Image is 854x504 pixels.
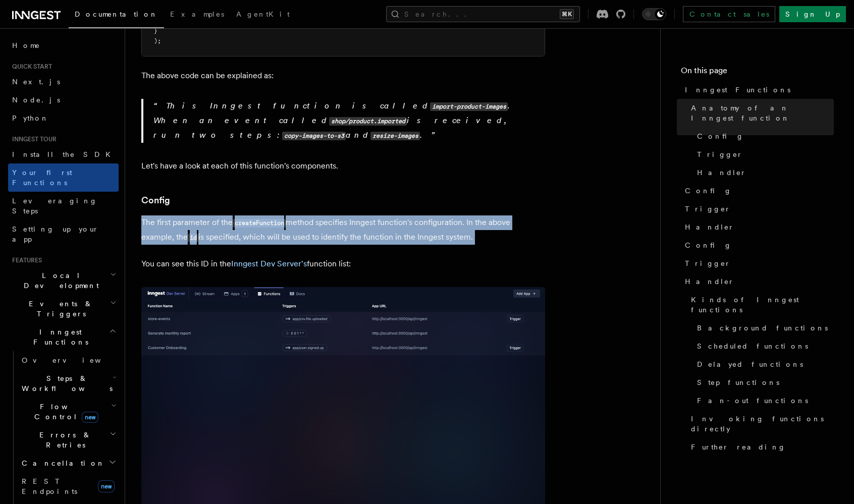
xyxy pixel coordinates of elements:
span: Config [697,131,744,141]
a: Python [8,109,119,127]
button: Cancellation [18,454,119,472]
a: Trigger [681,254,834,272]
a: Handler [681,218,834,236]
span: Step functions [697,377,779,387]
a: Further reading [687,438,834,456]
span: Trigger [685,204,731,214]
code: id [188,234,198,242]
span: Cancellation [18,458,105,468]
span: Invoking functions directly [691,414,834,434]
span: new [98,480,115,492]
span: Documentation [75,10,158,18]
span: Config [685,240,732,250]
a: Fan-out functions [693,391,834,410]
button: Flow Controlnew [18,398,119,426]
a: Trigger [681,200,834,218]
a: Node.js [8,91,119,109]
code: copy-images-to-s3 [282,132,346,140]
span: Handler [685,222,734,232]
code: resize-images [370,132,420,140]
a: Overview [18,351,119,369]
button: Local Development [8,266,119,295]
span: Trigger [685,258,731,268]
span: ); [154,37,161,44]
a: Background functions [693,319,834,337]
a: Invoking functions directly [687,410,834,438]
a: Handler [693,163,834,182]
a: AgentKit [230,3,296,27]
span: REST Endpoints [22,477,77,495]
a: REST Endpointsnew [18,472,119,500]
button: Search...⌘K [386,6,580,22]
span: Node.js [12,96,60,104]
a: Leveraging Steps [8,192,119,220]
button: Steps & Workflows [18,369,119,398]
code: import-product-images [430,102,508,111]
span: Scheduled functions [697,341,808,351]
span: Local Development [8,270,110,291]
a: Anatomy of an Inngest function [687,99,834,127]
a: Config [681,236,834,254]
span: new [82,412,98,423]
p: Let's have a look at each of this function's components. [141,159,545,173]
span: Setting up your app [12,225,99,243]
span: Errors & Retries [18,430,110,450]
p: You can see this ID in the function list: [141,257,545,271]
button: Toggle dark mode [642,8,666,20]
span: Flow Control [18,402,111,422]
span: Home [12,40,40,50]
a: Inngest Functions [681,81,834,99]
a: Inngest Dev Server's [231,259,307,268]
a: Home [8,36,119,54]
span: Features [8,256,42,264]
span: Events & Triggers [8,299,110,319]
p: The above code can be explained as: [141,69,545,83]
button: Inngest Functions [8,323,119,351]
a: Contact sales [683,6,775,22]
span: Further reading [691,442,786,452]
span: Overview [22,356,126,364]
span: Inngest Functions [8,327,109,347]
span: Handler [685,276,734,287]
span: Inngest tour [8,135,57,143]
span: Inngest Functions [685,85,790,95]
span: Leveraging Steps [12,197,97,215]
a: Delayed functions [693,355,834,373]
a: Your first Functions [8,163,119,192]
span: Steps & Workflows [18,373,113,394]
code: shop/product.imported [329,117,407,126]
span: Kinds of Inngest functions [691,295,834,315]
p: This Inngest function is called . When an event called is received, run two steps: and . [153,99,545,143]
kbd: ⌘K [560,9,574,19]
p: The first parameter of the method specifies Inngest function's configuration. In the above exampl... [141,215,545,245]
span: Config [685,186,732,196]
span: Python [12,114,49,122]
span: Background functions [697,323,828,333]
span: AgentKit [236,10,290,18]
a: Install the SDK [8,145,119,163]
a: Config [141,193,170,207]
a: Config [693,127,834,145]
span: Your first Functions [12,169,72,187]
a: Config [681,182,834,200]
button: Events & Triggers [8,295,119,323]
a: Kinds of Inngest functions [687,291,834,319]
button: Errors & Retries [18,426,119,454]
h4: On this page [681,65,834,81]
a: Examples [164,3,230,27]
a: Step functions [693,373,834,391]
span: Next.js [12,78,60,86]
a: Trigger [693,145,834,163]
span: Handler [697,167,746,178]
a: Next.js [8,73,119,91]
span: Delayed functions [697,359,803,369]
span: Fan-out functions [697,396,808,406]
span: } [154,27,157,34]
span: Quick start [8,63,52,71]
span: Trigger [697,149,743,159]
a: Setting up your app [8,220,119,248]
code: createFunction [233,219,286,228]
span: Anatomy of an Inngest function [691,103,834,123]
a: Sign Up [779,6,846,22]
a: Handler [681,272,834,291]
